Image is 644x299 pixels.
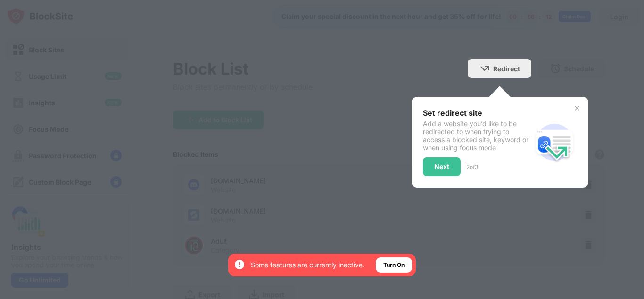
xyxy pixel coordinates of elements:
[466,163,478,171] div: 2 of 3
[434,163,449,171] div: Next
[251,260,364,270] div: Some features are currently inactive.
[383,260,405,270] div: Turn On
[493,65,520,73] div: Redirect
[423,120,532,152] div: Add a website you’d like to be redirected to when trying to access a blocked site, keyword or whe...
[234,259,245,270] img: error-circle-white.svg
[573,104,581,112] img: x-button.svg
[423,108,532,118] div: Set redirect site
[532,120,577,165] img: redirect.svg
